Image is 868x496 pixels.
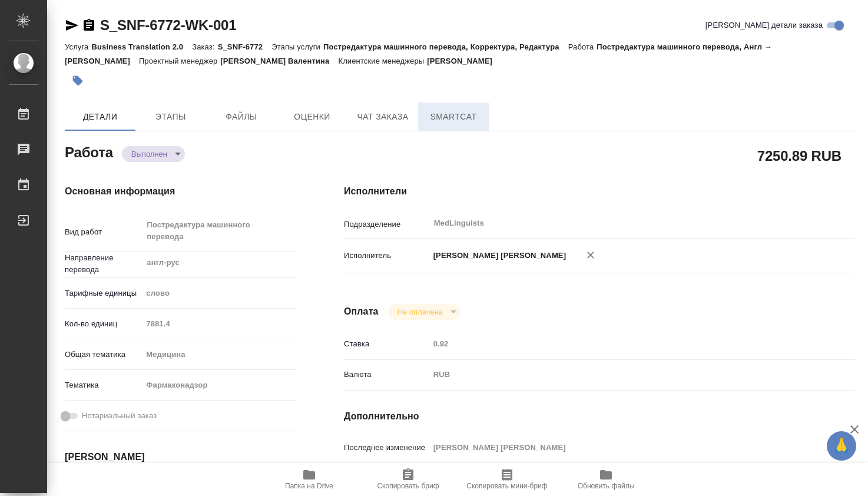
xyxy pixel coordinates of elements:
span: Этапы [143,110,199,124]
p: Направление перевода [65,252,142,276]
p: Вид работ [65,226,142,238]
span: SmartCat [425,110,482,124]
span: [PERSON_NAME] детали заказа [705,19,823,31]
h4: Основная информация [65,184,297,199]
p: [PERSON_NAME] [427,57,501,65]
p: Проектный менеджер [139,57,220,65]
span: Скопировать мини-бриф [466,482,547,490]
span: Детали [72,110,128,124]
p: Работа [568,42,597,51]
p: Business Translation 2.0 [91,42,192,51]
button: Удалить исполнителя [578,242,604,268]
button: Скопировать ссылку [82,18,96,32]
input: Пустое поле [429,335,813,352]
input: Пустое поле [429,439,813,456]
a: S_SNF-6772-WK-001 [100,17,236,33]
span: Обновить файлы [578,482,635,490]
span: Оценки [284,110,340,124]
p: Заказ: [192,42,217,51]
p: Исполнитель [344,250,429,262]
p: [PERSON_NAME] [PERSON_NAME] [429,250,566,262]
p: [PERSON_NAME] Валентина [220,57,338,65]
span: Чат заказа [355,110,411,124]
p: Тарифные единицы [65,287,142,299]
h4: [PERSON_NAME] [65,450,297,464]
p: Тематика [65,379,142,391]
span: Скопировать бриф [377,482,439,490]
button: Выполнен [128,149,171,159]
h2: 7250.89 RUB [757,146,842,166]
p: Постредактура машинного перевода, Корректура, Редактура [323,42,568,51]
div: Выполнен [122,146,185,162]
div: слово [142,283,297,303]
p: Этапы услуги [271,42,323,51]
p: Клиентские менеджеры [338,57,427,65]
span: Файлы [213,110,270,124]
h2: Работа [65,141,113,162]
span: Папка на Drive [285,482,333,490]
button: Обновить файлы [556,463,655,496]
button: Скопировать мини-бриф [458,463,556,496]
button: Скопировать ссылку для ЯМессенджера [65,18,79,32]
h4: Исполнители [344,184,855,199]
p: Кол-во единиц [65,318,142,330]
h4: Оплата [344,305,379,319]
div: RUB [429,365,813,385]
p: Общая тематика [65,349,142,361]
span: Нотариальный заказ [82,410,157,422]
h4: Дополнительно [344,409,855,424]
span: 🙏 [831,434,852,458]
p: S_SNF-6772 [218,42,272,51]
button: 🙏 [827,431,856,461]
button: Папка на Drive [260,463,359,496]
input: Пустое поле [142,315,297,332]
div: Выполнен [388,304,460,320]
p: Ставка [344,338,429,350]
div: Фармаконадзор [142,375,297,395]
p: Валюта [344,369,429,381]
button: Скопировать бриф [359,463,458,496]
p: Последнее изменение [344,442,429,454]
button: Добавить тэг [65,68,91,94]
div: Медицина [142,345,297,365]
p: Подразделение [344,219,429,230]
button: Не оплачена [394,307,446,317]
p: Услуга [65,42,91,51]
